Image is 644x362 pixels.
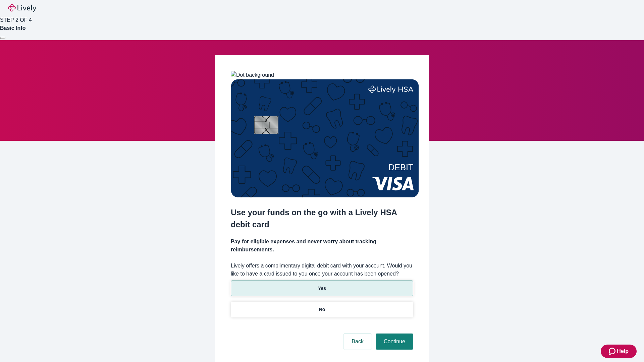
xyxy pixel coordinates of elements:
[231,281,413,296] button: Yes
[319,306,325,313] p: No
[231,262,413,278] label: Lively offers a complimentary digital debit card with your account. Would you like to have a card...
[8,4,36,12] img: Lively
[376,334,413,350] button: Continue
[231,238,413,254] h4: Pay for eligible expenses and never worry about tracking reimbursements.
[609,347,617,355] svg: Zendesk support icon
[231,302,413,317] button: No
[343,334,372,350] button: Back
[231,71,274,79] img: Dot background
[231,206,413,231] h2: Use your funds on the go with a Lively HSA debit card
[601,345,637,358] button: Zendesk support iconHelp
[617,347,629,355] span: Help
[231,79,419,197] img: Debit card
[318,285,326,292] p: Yes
